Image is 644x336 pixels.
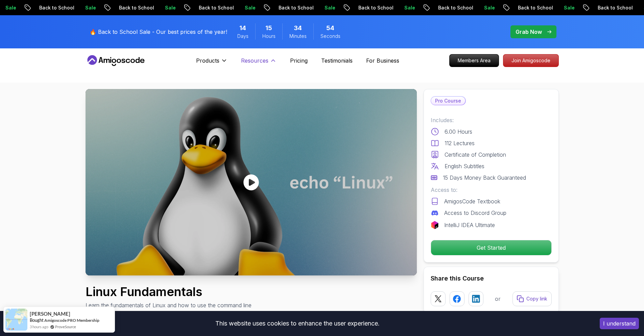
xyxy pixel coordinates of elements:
button: Products [196,57,228,70]
div: This website uses cookies to enhance the user experience. [5,316,590,331]
p: Access to Discord Group [444,209,506,217]
span: 54 Seconds [326,23,334,33]
p: Get Started [431,240,551,255]
p: Learn the fundamentals of Linux and how to use the command line [86,301,252,309]
a: Pricing [290,57,308,65]
img: provesource social proof notification image [5,309,27,331]
p: Back to School [33,4,79,11]
span: Hours [262,33,276,40]
span: [PERSON_NAME] [30,311,70,317]
span: 34 Minutes [294,23,302,33]
p: Back to School [592,4,638,11]
p: English Subtitles [445,162,484,170]
span: Seconds [320,33,340,40]
p: Back to School [193,4,239,11]
span: Bought [30,317,44,323]
span: 14 Days [239,23,246,33]
a: Amigoscode PRO Membership [44,318,99,323]
span: Minutes [289,33,307,40]
p: Certificate of Completion [445,151,506,159]
a: For Business [366,57,399,65]
p: Back to School [272,4,318,11]
span: Days [237,33,248,40]
p: Sale [79,4,101,11]
p: Members Area [450,54,499,67]
p: 🔥 Back to School Sale - Our best prices of the year! [90,28,227,36]
h1: Linux Fundamentals [86,285,252,298]
p: Pro Course [431,97,465,105]
button: Copy link [512,291,552,306]
p: 112 Lectures [445,139,475,147]
p: Back to School [512,4,558,11]
span: 15 Hours [265,23,272,33]
a: Testimonials [321,57,353,65]
p: 15 Days Money Back Guaranteed [443,174,526,182]
p: Join Amigoscode [503,54,558,67]
span: 3 hours ago [30,324,48,330]
img: jetbrains logo [431,221,439,229]
p: Back to School [113,4,159,11]
p: Back to School [432,4,478,11]
p: Grab Now [516,28,542,36]
p: Sale [159,4,181,11]
p: AmigosCode Textbook [444,197,500,205]
a: ProveSource [55,324,76,330]
p: Back to School [352,4,398,11]
a: Join Amigoscode [503,54,559,67]
button: Accept cookies [600,318,639,329]
p: Sale [318,4,340,11]
p: Sale [398,4,420,11]
p: Includes: [431,116,552,124]
h2: Share this Course [431,274,552,283]
p: Access to: [431,186,552,194]
p: Sale [478,4,500,11]
p: IntelliJ IDEA Ultimate [444,221,495,229]
button: Get Started [431,240,552,255]
a: Members Area [449,54,499,67]
p: Resources [241,57,268,65]
p: Copy link [526,295,547,302]
p: 6.00 Hours [445,128,472,136]
p: or [495,295,501,303]
p: Sale [239,4,260,11]
p: Sale [558,4,579,11]
p: Products [196,57,219,65]
button: Resources [241,57,277,70]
